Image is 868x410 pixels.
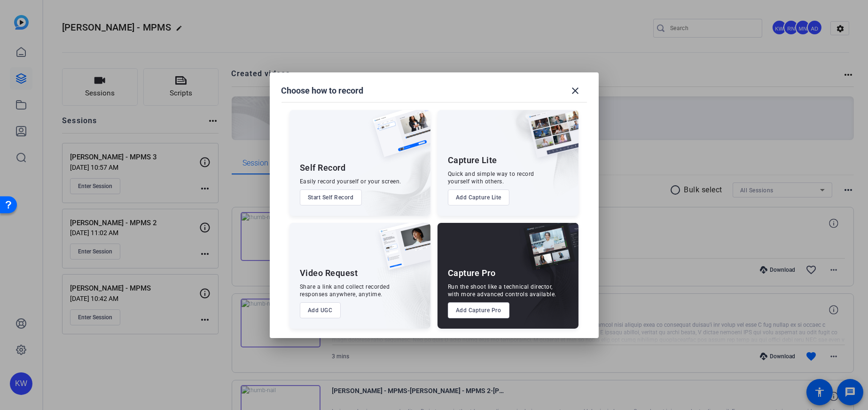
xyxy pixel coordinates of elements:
[349,130,430,216] img: embarkstudio-self-record.png
[300,302,341,318] button: Add UGC
[448,170,534,185] div: Quick and simple way to record yourself with others.
[509,235,579,329] img: embarkstudio-capture-pro.png
[448,189,509,205] button: Add Capture Lite
[366,110,430,166] img: self-record.png
[300,162,346,173] div: Self Record
[376,252,430,329] img: embarkstudio-ugc-content.png
[570,85,581,96] mat-icon: close
[448,268,496,279] div: Capture Pro
[372,223,430,280] img: ugc-content.png
[448,283,556,298] div: Run the shoot like a technical director, with more advanced controls available.
[300,268,358,279] div: Video Request
[300,283,390,298] div: Share a link and collect recorded responses anywhere, anytime.
[448,155,497,166] div: Capture Lite
[516,223,579,280] img: capture-pro.png
[520,110,579,167] img: capture-lite.png
[494,110,579,204] img: embarkstudio-capture-lite.png
[300,178,401,185] div: Easily record yourself or your screen.
[448,302,509,318] button: Add Capture Pro
[282,85,364,96] h1: Choose how to record
[300,189,362,205] button: Start Self Record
